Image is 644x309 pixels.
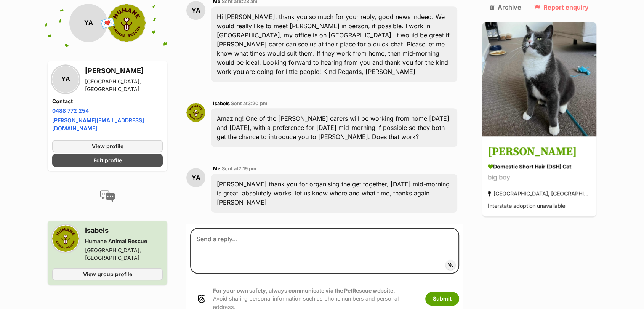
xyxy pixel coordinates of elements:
[52,66,79,93] div: YA
[52,140,163,152] a: View profile
[211,6,457,82] div: Hi [PERSON_NAME], thank you so much for your reply, good news indeed. We would really like to mee...
[186,103,205,122] img: Isabels profile pic
[222,166,256,171] span: Sent at
[488,163,591,171] div: Domestic Short Hair (DSH) Cat
[52,225,79,252] img: Humane Animal Rescue profile pic
[92,142,123,150] span: View profile
[85,247,163,262] div: [GEOGRAPHIC_DATA], [GEOGRAPHIC_DATA]
[488,144,591,161] h3: [PERSON_NAME]
[83,270,132,278] span: View group profile
[52,98,163,105] h4: Contact
[186,168,205,187] div: YA
[99,15,116,31] span: 💌
[107,4,146,42] img: Humane Animal Rescue profile pic
[534,4,589,11] a: Report enquiry
[488,173,591,183] div: big boy
[239,166,256,171] span: 7:19 pm
[482,138,596,217] a: [PERSON_NAME] Domestic Short Hair (DSH) Cat big boy [GEOGRAPHIC_DATA], [GEOGRAPHIC_DATA] Intersta...
[490,4,521,11] a: Archive
[213,287,395,294] strong: For your own safety, always communicate via the PetRescue website.
[100,190,115,202] img: conversation-icon-4a6f8262b818ee0b60e3300018af0b2d0b884aa5de6e9bcb8d3d4eeb1a70a7c4.svg
[213,101,230,106] span: Isabels
[488,189,591,199] div: [GEOGRAPHIC_DATA], [GEOGRAPHIC_DATA]
[482,22,596,136] img: Bruce
[488,203,565,209] span: Interstate adoption unavailable
[85,225,163,236] h3: Isabels
[69,4,107,42] div: YA
[52,117,144,131] a: [PERSON_NAME][EMAIL_ADDRESS][DOMAIN_NAME]
[211,174,457,213] div: [PERSON_NAME] thank you for organising the get together, [DATE] mid-morning is great. absolutely ...
[52,107,89,114] a: 0488 772 254
[85,237,163,245] div: Humane Animal Rescue
[213,166,221,171] span: Me
[231,101,268,106] span: Sent at
[248,101,268,106] span: 3:20 pm
[85,78,163,93] div: [GEOGRAPHIC_DATA], [GEOGRAPHIC_DATA]
[93,156,122,164] span: Edit profile
[52,268,163,280] a: View group profile
[211,108,457,147] div: Amazing! One of the [PERSON_NAME] carers will be working from home [DATE] and [DATE], with a pref...
[52,154,163,167] a: Edit profile
[425,292,459,306] button: Submit
[85,66,163,76] h3: [PERSON_NAME]
[186,1,205,20] div: YA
